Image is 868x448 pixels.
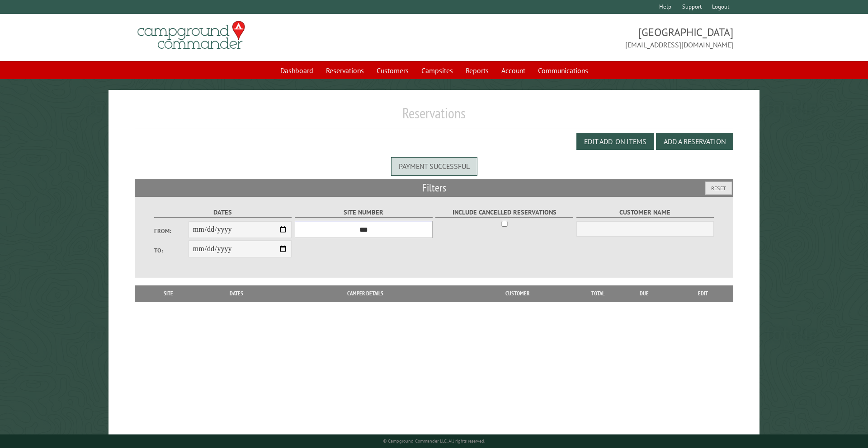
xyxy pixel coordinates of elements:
label: Include Cancelled Reservations [435,207,573,218]
th: Edit [673,285,734,302]
small: © Campground Commander LLC. All rights reserved. [383,438,485,444]
span: [GEOGRAPHIC_DATA] [EMAIL_ADDRESS][DOMAIN_NAME] [434,25,733,50]
a: Account [496,62,531,79]
h2: Filters [135,179,734,196]
a: Reservations [321,62,369,79]
button: Reset [705,182,732,195]
a: Dashboard [275,62,319,79]
th: Customer [455,285,580,302]
a: Campsites [416,62,458,79]
a: Reports [460,62,494,79]
th: Dates [198,285,275,302]
div: Payment successful [391,157,477,175]
th: Total [580,285,616,302]
label: Dates [154,207,292,218]
th: Camper Details [275,285,455,302]
img: Campground Commander [135,18,248,53]
label: Site Number [295,207,433,218]
a: Communications [533,62,594,79]
button: Add a Reservation [656,133,733,150]
th: Site [139,285,198,302]
h1: Reservations [135,104,734,129]
label: From: [154,227,189,235]
a: Customers [371,62,414,79]
th: Due [616,285,673,302]
label: To: [154,246,189,255]
button: Edit Add-on Items [576,133,654,150]
label: Customer Name [576,207,714,218]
